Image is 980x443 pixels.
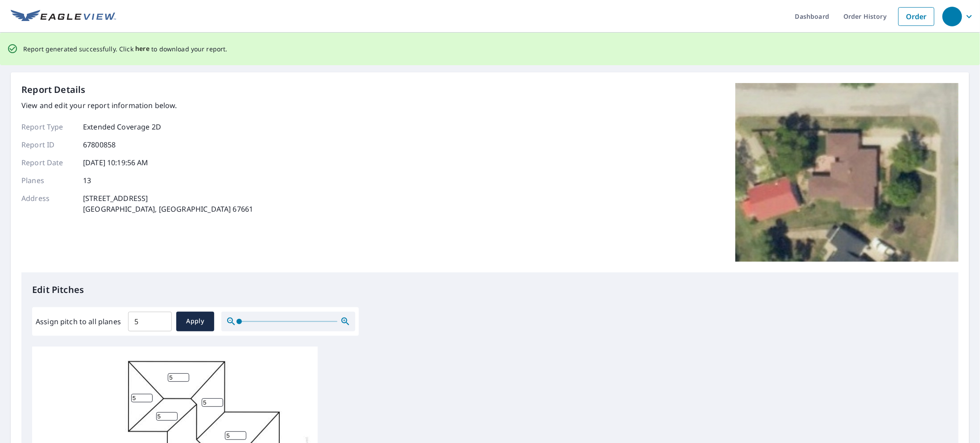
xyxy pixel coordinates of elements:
[83,121,161,132] p: Extended Coverage 2D
[23,43,228,54] p: Report generated successfully. Click to download your report.
[83,175,91,186] p: 13
[83,157,149,168] p: [DATE] 10:19:56 AM
[21,83,86,96] p: Report Details
[21,121,75,132] p: Report Type
[83,193,253,214] p: [STREET_ADDRESS] [GEOGRAPHIC_DATA], [GEOGRAPHIC_DATA] 67661
[21,139,75,150] p: Report ID
[21,175,75,186] p: Planes
[11,10,116,23] img: EV Logo
[176,312,214,331] button: Apply
[183,316,207,327] span: Apply
[36,316,121,327] label: Assign pitch to all planes
[128,309,172,334] input: 00.0
[135,43,150,54] button: here
[735,83,959,262] img: Top image
[21,193,75,214] p: Address
[32,283,948,297] p: Edit Pitches
[21,157,75,168] p: Report Date
[21,100,253,111] p: View and edit your report information below.
[83,139,116,150] p: 67800858
[898,7,934,26] a: Order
